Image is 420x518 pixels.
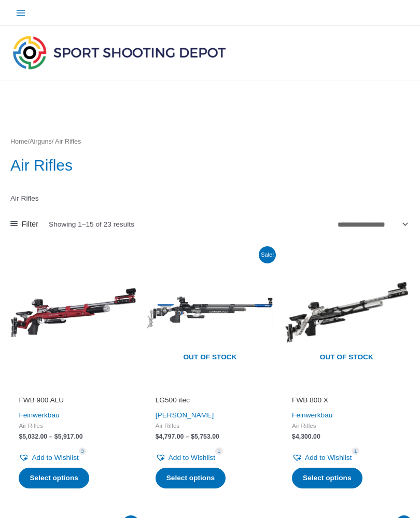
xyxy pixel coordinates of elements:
span: Add to Wishlist [169,454,215,461]
span: 1 [352,447,359,454]
p: Air Rifles [10,192,410,205]
a: Home [10,138,28,145]
span: Out of stock [290,347,402,369]
span: Air Rifles [292,422,401,429]
span: $ [19,433,22,440]
nav: Breadcrumb [10,136,410,148]
iframe: Customer reviews powered by Trustpilot [292,381,401,394]
span: 3 [79,447,86,454]
a: FWB 800 X [292,396,401,409]
span: Add to Wishlist [305,454,352,461]
img: FWB 900 ALU [10,249,136,375]
a: Select options for “FWB 800 X” [292,468,362,488]
span: Air Rifles [19,422,128,429]
span: Sale! [259,246,276,263]
img: LG500 itec [147,249,273,375]
span: Add to Wishlist [32,454,78,461]
h1: Air Rifles [10,155,410,176]
a: Add to Wishlist [19,451,78,464]
bdi: 4,797.00 [156,433,184,440]
span: Filter [22,217,39,231]
span: – [186,433,189,440]
a: [PERSON_NAME] [156,411,214,419]
a: FWB 900 ALU [19,396,128,409]
img: FWB 800 X [284,249,410,375]
select: Shop order [334,217,410,232]
a: Out of stock [147,249,273,375]
a: Select options for “FWB 900 ALU” [19,468,89,488]
h2: LG500 itec [156,396,265,405]
bdi: 5,753.00 [191,433,219,440]
a: Airguns [30,138,52,145]
h2: FWB 900 ALU [19,396,128,405]
span: – [49,433,53,440]
bdi: 4,300.00 [292,433,320,440]
span: $ [292,433,296,440]
a: LG500 itec [156,396,265,409]
span: $ [54,433,58,440]
button: Main menu toggle [10,3,31,23]
iframe: Customer reviews powered by Trustpilot [156,381,265,394]
h2: FWB 800 X [292,396,401,405]
img: Sport Shooting Depot [10,33,228,72]
a: Add to Wishlist [156,451,215,464]
a: Feinwerkbau [292,411,332,419]
span: $ [191,433,194,440]
a: Feinwerkbau [19,411,59,419]
a: Select options for “LG500 itec” [156,468,226,488]
a: Add to Wishlist [292,451,352,464]
iframe: Customer reviews powered by Trustpilot [19,381,128,394]
span: 1 [215,447,222,454]
span: Air Rifles [156,422,265,429]
bdi: 5,917.00 [54,433,83,440]
bdi: 5,032.00 [19,433,47,440]
a: Filter [10,217,38,231]
span: Out of stock [154,347,266,369]
a: Out of stock [284,249,410,375]
p: Showing 1–15 of 23 results [49,221,134,228]
span: $ [156,433,159,440]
